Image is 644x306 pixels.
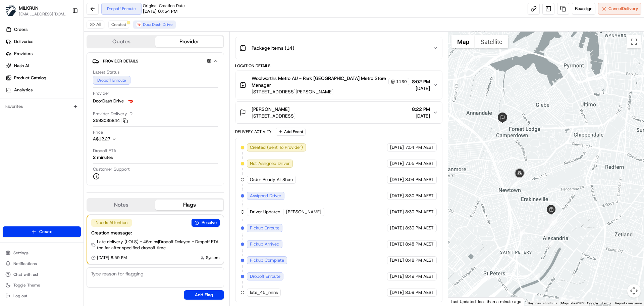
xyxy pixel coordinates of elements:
span: Provider [93,90,109,96]
span: [STREET_ADDRESS][PERSON_NAME] [252,88,409,95]
span: Pickup Enroute [250,225,279,231]
button: Toggle fullscreen view [627,35,641,48]
span: Woolworths Metro AU - Park [GEOGRAPHIC_DATA] Metro Store Manager [252,75,387,88]
button: Chat with us! [3,270,81,279]
span: A$12.27 [93,136,110,142]
span: 8:04 PM AEST [405,177,434,183]
span: 7:55 PM AEST [405,161,434,167]
div: 10 [543,226,550,234]
button: Flags [155,200,223,210]
button: Map camera controls [627,284,641,298]
div: 9 [549,219,557,226]
span: Pickup Complete [250,257,284,263]
span: Analytics [14,87,33,93]
div: Delivery Activity [235,129,272,134]
span: Latest Status [93,69,119,75]
div: 6 [542,229,549,236]
div: Needs Attention [91,219,132,227]
span: [DATE] [390,241,404,247]
span: late_45_mins [250,290,278,296]
a: Report a map error [615,301,642,305]
button: Notifications [3,259,81,268]
img: MILKRUN [5,5,16,16]
div: Location Details [235,63,442,69]
button: Keyboard shortcuts [528,301,557,306]
button: Created [108,20,129,29]
span: Nash AI [14,63,29,69]
span: [DATE] [390,273,404,279]
span: Create [39,229,52,235]
button: Provider [155,36,223,47]
button: A$12.27 [93,136,152,142]
button: Notes [87,200,155,210]
a: Orders [3,24,84,35]
button: Settings [3,248,81,258]
div: 3 [558,295,566,302]
img: doordash_logo_v2.png [136,22,142,27]
span: [DATE] [390,290,404,296]
button: MILKRUN [19,5,39,11]
span: Product Catalog [14,75,46,81]
button: CancelDelivery [598,3,641,15]
span: [DATE] [390,193,404,199]
span: Created (Sent To Provider) [250,144,303,150]
div: 2 [568,297,575,304]
span: Pickup Arrived [250,241,279,247]
span: 8:48 PM AEST [405,257,434,263]
div: 8 [548,217,555,224]
div: Last Updated: less than a minute ago [448,297,524,306]
button: Resolve [192,219,220,227]
img: Google [450,297,472,306]
div: 1 [577,298,584,306]
span: Toggle Theme [13,282,40,288]
span: Orders [14,27,28,33]
span: Dropoff Enroute [250,273,280,279]
span: 1130 [396,79,407,84]
span: Assigned Driver [250,193,281,199]
button: Add Flag [184,290,224,300]
span: [DATE] [390,225,404,231]
span: Customer Support [93,166,130,172]
button: 2593035844 [93,118,128,124]
span: [PERSON_NAME] [252,106,289,113]
span: DoorDash Drive [143,22,173,27]
span: 8:49 PM AEST [405,273,434,279]
a: Open this area in Google Maps (opens a new window) [450,297,472,306]
a: Providers [3,48,84,59]
button: Provider Details [92,55,218,67]
span: [PERSON_NAME] [286,209,321,215]
span: 8:59 PM AEST [405,290,434,296]
span: Package Items ( 14 ) [252,45,294,51]
button: Log out [3,291,81,301]
button: Reassign [572,3,595,15]
a: Product Catalog [3,73,84,83]
span: [DATE] [390,177,404,183]
div: 11 [518,229,525,236]
button: Woolworths Metro AU - Park [GEOGRAPHIC_DATA] Metro Store Manager1130[STREET_ADDRESS][PERSON_NAME]... [235,71,442,99]
span: [DATE] 07:54 PM [143,8,177,14]
a: Nash AI [3,60,84,71]
div: 7 [550,218,557,225]
span: 8:48 PM AEST [405,241,434,247]
div: Creation message: [91,229,220,236]
button: Toggle Theme [3,280,81,290]
div: 12 [511,180,519,187]
div: 2 minutes [93,155,113,161]
span: [DATE] [390,161,404,167]
span: Dropoff ETA [93,148,116,154]
span: Driver Updated [250,209,280,215]
button: Show street map [451,35,475,48]
span: Original Creation Date [143,3,185,8]
span: 8:30 PM AEST [405,193,434,199]
span: Provider Details [103,58,138,64]
span: [DATE] [390,257,404,263]
span: Price [93,129,103,135]
span: [DATE] 8:59 PM [97,255,127,260]
span: System [206,255,220,260]
span: Notifications [13,261,37,266]
span: DoorDash Drive [93,98,124,104]
span: Cancel Delivery [608,6,638,12]
span: 7:54 PM AEST [405,144,434,150]
span: Late delivery (LOLS) - 45mins | Dropoff Delayed - Dropoff ETA too far after specified dropoff time [97,239,220,251]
